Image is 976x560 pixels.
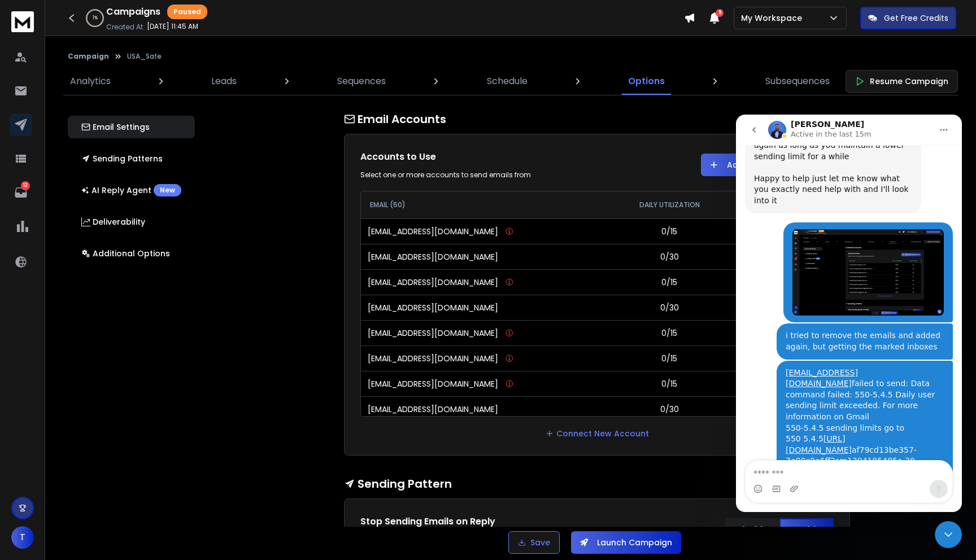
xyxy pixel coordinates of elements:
[736,115,962,512] iframe: To enrich screen reader interactions, please activate Accessibility in Grammarly extension settings
[608,345,730,371] td: 0/15
[545,428,649,439] a: Connect New Account
[81,121,150,133] p: Email Settings
[608,269,730,295] td: 0/15
[608,244,730,269] td: 0/30
[68,211,195,233] button: Deliverability
[846,70,958,93] button: Resume Campaign
[779,518,834,541] button: Enable
[860,7,956,29] button: Get Free Credits
[508,531,560,554] button: Save
[106,5,160,19] h1: Campaigns
[730,244,834,269] td: 95
[211,75,237,88] p: Leads
[884,12,948,24] p: Get Free Credits
[368,302,498,313] p: [EMAIL_ADDRESS][DOMAIN_NAME]
[368,404,498,415] p: [EMAIL_ADDRESS][DOMAIN_NAME]
[628,75,665,88] p: Options
[765,75,830,88] p: Subsequences
[81,184,181,196] p: AI Reply Agent
[21,181,30,190] p: 12
[93,15,98,21] p: 1 %
[63,68,117,95] a: Analytics
[106,23,145,32] p: Created At:
[730,371,834,396] td: 95
[759,68,836,95] a: Subsequences
[730,345,834,371] td: 95
[70,75,111,88] p: Analytics
[337,75,386,88] p: Sequences
[935,521,962,548] iframe: To enrich screen reader interactions, please activate Accessibility in Grammarly extension settings
[487,75,528,88] p: Schedule
[68,116,195,138] button: Email Settings
[68,179,195,202] button: AI Reply AgentNew
[81,216,145,228] p: Deliverability
[344,476,850,492] h1: Sending Pattern
[368,353,498,364] p: [EMAIL_ADDRESS][DOMAIN_NAME]
[608,320,730,345] td: 0/15
[701,154,834,176] button: Add/Remove Mailboxes
[68,52,109,61] button: Campaign
[368,378,498,390] p: [EMAIL_ADDRESS][DOMAIN_NAME]
[480,68,534,95] a: Schedule
[127,52,162,61] p: USA_Safe
[608,396,730,422] td: 0/30
[725,518,779,541] button: Disable
[147,22,198,31] p: [DATE] 11:45 AM
[730,320,834,345] td: 95
[68,242,195,265] button: Additional Options
[360,170,586,180] div: Select one or more accounts to send emails from
[204,68,243,95] a: Leads
[154,184,181,196] div: New
[730,396,834,422] td: 94
[368,327,498,339] p: [EMAIL_ADDRESS][DOMAIN_NAME]
[716,9,724,17] span: 9
[608,191,730,218] th: DAILY UTILIZATION
[361,191,608,218] th: EMAIL (50)
[730,269,834,295] td: 95
[68,147,195,170] button: Sending Patterns
[360,515,586,528] h1: Stop Sending Emails on Reply
[571,531,681,554] button: Launch Campaign
[608,295,730,320] td: 0/30
[730,191,834,218] th: HEALTH SCORE
[81,153,163,164] p: Sending Patterns
[10,181,32,204] a: 12
[360,150,586,164] h1: Accounts to Use
[11,526,34,549] button: T
[368,226,498,237] p: [EMAIL_ADDRESS][DOMAIN_NAME]
[368,251,498,262] p: [EMAIL_ADDRESS][DOMAIN_NAME]
[621,68,672,95] a: Options
[344,111,850,127] h1: Email Accounts
[741,12,807,24] p: My Workspace
[81,248,170,259] p: Additional Options
[167,5,207,19] div: Paused
[368,277,498,288] p: [EMAIL_ADDRESS][DOMAIN_NAME]
[11,11,34,32] img: logo
[730,218,834,244] td: 95
[608,371,730,396] td: 0/15
[330,68,393,95] a: Sequences
[608,218,730,244] td: 0/15
[730,295,834,320] td: 92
